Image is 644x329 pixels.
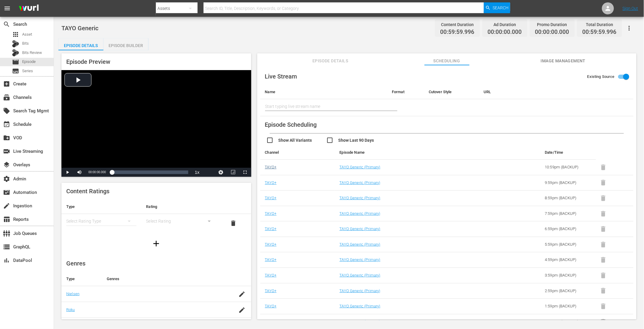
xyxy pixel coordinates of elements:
a: TAYO+ [265,242,277,247]
a: TAYO Generic (Primary) [340,165,380,169]
span: Admin [3,175,10,182]
a: TAYO Generic (Primary) [340,257,380,262]
span: Series [22,68,33,74]
span: Content Ratings [66,188,109,195]
div: Content Duration [440,20,475,29]
button: Jump To Time [215,168,227,177]
span: Genres [66,260,85,267]
div: Ad Duration [488,20,522,29]
td: 2:59pm (BACKUP) [540,283,596,299]
span: GraphQL [3,243,10,250]
a: TAYO Generic (Primary) [340,242,380,247]
span: DataPool [3,257,10,264]
span: menu [4,5,11,12]
td: 1:59pm (BACKUP) [540,299,596,314]
span: Live Stream [265,73,297,80]
a: TAYO+ [265,319,277,324]
span: Asset [22,31,32,37]
span: VOD [3,134,10,141]
button: Playback Rate [191,168,203,177]
a: TAYO+ [265,180,277,185]
span: Search [3,21,10,28]
th: Episode Name [335,145,503,160]
span: 00:59:59.996 [583,29,617,36]
span: Episode Preview [66,58,110,65]
span: Episode Scheduling [265,121,317,128]
th: Date/Time [540,145,596,160]
a: TAYO Generic (Primary) [340,211,380,216]
span: Search [493,2,508,13]
td: 6:59pm (BACKUP) [540,221,596,237]
table: simple table [61,200,251,233]
th: Channel [260,145,335,160]
div: Bits [12,40,19,47]
span: Bits [22,40,29,46]
div: Total Duration [583,20,617,29]
span: Live Streaming [3,148,10,155]
span: 00:00:00.000 [535,29,569,36]
span: Ingestion [3,202,10,209]
img: ans4CAIJ8jUAAAAAAAAAAAAAAAAAAAAAAAAgQb4GAAAAAAAAAAAAAAAAAAAAAAAAJMjXAAAAAAAAAAAAAAAAAAAAAAAAgAT5G... [14,1,43,16]
button: Mute [73,168,85,177]
span: 00:00:00.000 [88,170,106,174]
a: TAYO Generic (Primary) [340,304,380,308]
span: Overlays [3,161,10,168]
th: Genres [102,272,231,286]
a: TAYO Generic (Primary) [340,180,380,185]
th: Type [61,200,141,214]
span: Search Tag Mgmt [3,107,10,114]
span: Schedule [3,121,10,128]
span: Episode Details [308,57,353,65]
a: TAYO+ [265,211,277,216]
div: Promo Duration [535,20,569,29]
a: TAYO+ [265,165,277,169]
td: 10:59pm (BACKUP) [540,160,596,175]
button: Play [61,168,73,177]
span: Channels [3,94,10,101]
td: 3:59pm (BACKUP) [540,268,596,283]
button: delete [226,216,240,230]
a: TAYO+ [265,196,277,200]
a: TAYO+ [265,289,277,293]
a: TAYO+ [265,227,277,231]
td: 5:59pm (BACKUP) [540,237,596,252]
span: Existing Source [587,74,615,80]
a: TAYO+ [265,273,277,277]
th: Cutover Style [424,85,479,99]
span: Episode [12,58,19,66]
th: Name [260,85,387,99]
span: TAYO Generic [61,25,98,32]
a: TAYO+ [265,304,277,308]
span: Reports [3,216,10,223]
a: TAYO Generic (Primary) [340,319,380,324]
td: 7:59pm (BACKUP) [540,206,596,221]
a: Nielsen [66,292,79,296]
a: TAYO+ [265,257,277,262]
a: TAYO Generic (Primary) [340,273,380,277]
span: Episode [22,59,36,65]
a: Roku [66,307,75,312]
div: Episode Details [58,38,103,53]
div: Progress Bar [112,170,188,174]
td: 4:59pm (BACKUP) [540,252,596,268]
span: Series [12,67,19,75]
a: TAYO Generic (Primary) [340,289,380,293]
button: Episode Builder [103,38,148,50]
a: TAYO Generic (Primary) [340,227,380,231]
span: Job Queues [3,230,10,237]
span: 00:00:00.000 [488,29,522,36]
div: Bits Review [12,49,19,56]
button: Fullscreen [239,168,251,177]
span: Asset [12,31,19,38]
th: Type [61,272,102,286]
th: Format [387,85,424,99]
td: 9:59pm (BACKUP) [540,175,596,191]
span: Automation [3,189,10,196]
a: Sign Out [623,6,638,11]
td: 8:59pm (BACKUP) [540,191,596,206]
span: Create [3,80,10,87]
button: Search [484,2,510,13]
span: Scheduling [424,57,469,65]
span: delete [230,220,237,227]
span: 00:59:59.996 [440,29,475,36]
